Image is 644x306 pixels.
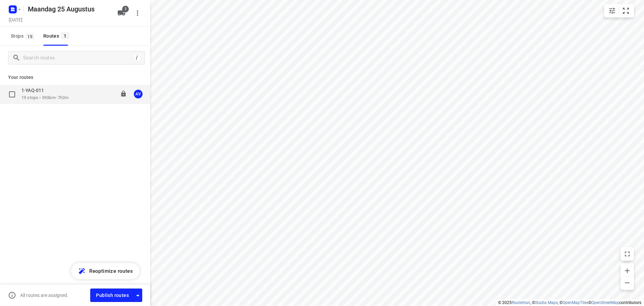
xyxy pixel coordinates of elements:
h5: Rename [25,4,112,14]
a: Routetitan [512,300,530,305]
div: / [133,54,141,61]
span: 1 [122,6,129,12]
span: Select [5,88,19,101]
p: Your routes [8,74,142,81]
div: small contained button group [604,4,634,17]
button: AV [131,87,145,101]
span: 19 [25,33,35,40]
div: Driver app settings [134,291,142,299]
a: OpenMapTiles [562,300,588,305]
span: Publish routes [96,291,129,300]
span: 1 [61,32,69,39]
button: 1 [115,6,128,20]
a: OpenStreetMap [591,300,619,305]
li: © 2025 , © , © © contributors [498,300,641,305]
a: Stadia Maps [535,300,558,305]
p: All routes are assigned. [20,293,68,298]
p: 19 stops • 393km • 7h2m [21,95,68,101]
p: 1-YAQ-011 [21,87,48,93]
button: Lock route [120,90,127,98]
input: Search routes [23,53,133,63]
div: Routes [43,32,71,40]
button: Publish routes [90,289,134,302]
div: AV [134,90,143,98]
span: Reoptimize routes [89,267,133,275]
button: Reoptimize routes [71,263,140,279]
h5: Project date [6,16,25,24]
span: Stops [11,32,37,40]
